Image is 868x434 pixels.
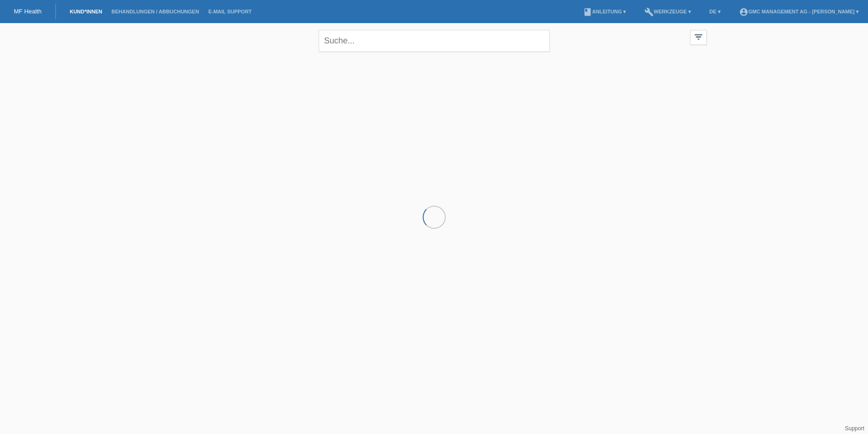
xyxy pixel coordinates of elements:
[583,7,592,17] i: book
[640,9,696,14] a: buildWerkzeuge ▾
[14,8,42,15] a: MF Health
[319,30,550,52] input: Suche...
[107,9,204,14] a: Behandlungen / Abbuchungen
[578,9,631,14] a: bookAnleitung ▾
[734,9,863,14] a: account_circleGMC Management AG - [PERSON_NAME] ▾
[693,32,704,42] i: filter_list
[204,9,256,14] a: E-Mail Support
[644,7,654,17] i: build
[739,7,748,17] i: account_circle
[65,9,107,14] a: Kund*innen
[705,9,725,14] a: DE ▾
[845,425,864,432] a: Support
